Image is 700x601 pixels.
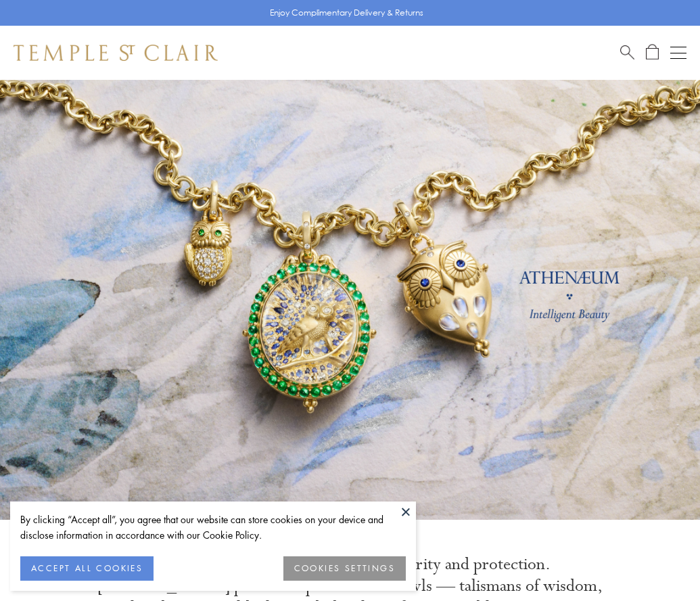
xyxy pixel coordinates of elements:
[20,556,154,581] button: ACCEPT ALL COOKIES
[646,44,659,61] a: Open Shopping Bag
[14,45,218,61] img: Temple St. Clair
[20,512,406,543] div: By clicking “Accept all”, you agree that our website can store cookies on your device and disclos...
[670,45,686,61] button: Open navigation
[283,556,406,581] button: COOKIES SETTINGS
[270,6,423,20] p: Enjoy Complimentary Delivery & Returns
[620,44,634,61] a: Search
